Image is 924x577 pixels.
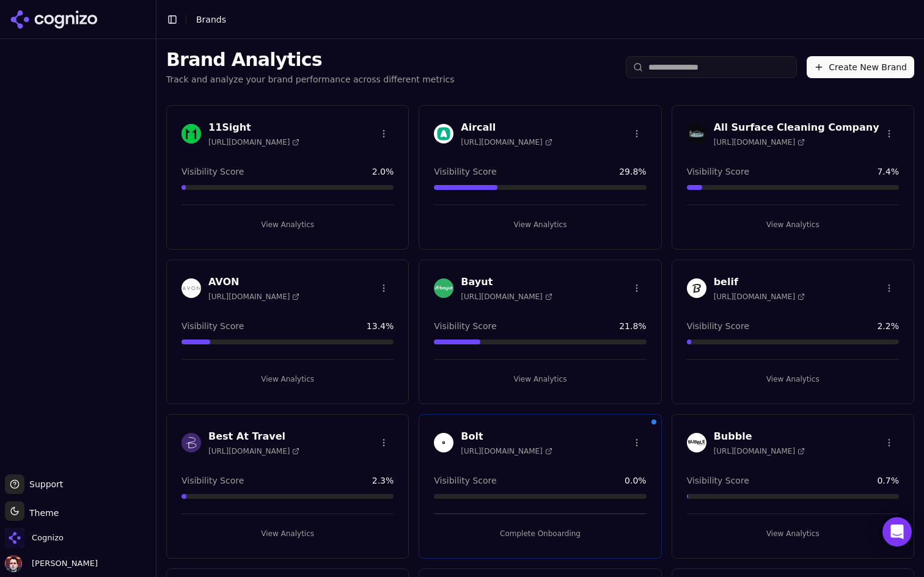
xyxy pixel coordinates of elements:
[877,320,899,332] span: 2.2 %
[687,124,706,143] img: All Surface Cleaning Company
[208,137,299,147] span: [URL][DOMAIN_NAME]
[434,433,453,452] img: Bolt
[24,478,63,490] span: Support
[434,215,646,234] button: View Analytics
[208,275,299,289] h3: AVON
[182,278,201,298] img: AVON
[24,508,59,518] span: Theme
[166,49,455,71] h1: Brand Analytics
[461,292,552,302] span: [URL][DOMAIN_NAME]
[27,558,98,569] span: [PERSON_NAME]
[619,165,646,178] span: 29.8 %
[182,524,394,543] button: View Analytics
[434,369,646,389] button: View Analytics
[687,369,899,389] button: View Analytics
[367,320,394,332] span: 13.4 %
[461,275,552,289] h3: Bayut
[182,165,244,178] span: Visibility Score
[461,429,552,444] h3: Bolt
[461,120,552,135] h3: Aircall
[434,474,496,487] span: Visibility Score
[461,446,552,456] span: [URL][DOMAIN_NAME]
[182,320,244,332] span: Visibility Score
[182,433,201,452] img: Best At Travel
[208,292,299,302] span: [URL][DOMAIN_NAME]
[5,528,64,548] button: Open organization switcher
[714,429,805,444] h3: Bubble
[687,320,749,332] span: Visibility Score
[687,278,706,298] img: belif
[714,275,805,289] h3: belif
[166,73,455,85] p: Track and analyze your brand performance across different metrics
[434,524,646,543] button: Complete Onboarding
[877,165,899,178] span: 7.4 %
[372,474,394,487] span: 2.3 %
[877,474,899,487] span: 0.7 %
[434,320,496,332] span: Visibility Score
[807,56,914,78] button: Create New Brand
[182,369,394,389] button: View Analytics
[687,474,749,487] span: Visibility Score
[461,137,552,147] span: [URL][DOMAIN_NAME]
[434,165,496,178] span: Visibility Score
[434,278,453,298] img: Bayut
[182,474,244,487] span: Visibility Score
[182,215,394,234] button: View Analytics
[714,137,805,147] span: [URL][DOMAIN_NAME]
[196,13,226,26] nav: breadcrumb
[196,15,226,24] span: Brands
[687,215,899,234] button: View Analytics
[372,165,394,178] span: 2.0 %
[714,292,805,302] span: [URL][DOMAIN_NAME]
[687,165,749,178] span: Visibility Score
[619,320,646,332] span: 21.8 %
[714,120,879,135] h3: All Surface Cleaning Company
[208,429,299,444] h3: Best At Travel
[208,120,299,135] h3: 11Sight
[714,446,805,456] span: [URL][DOMAIN_NAME]
[5,555,98,572] button: Open user button
[5,528,24,548] img: Cognizo
[32,532,64,543] span: Cognizo
[434,124,453,143] img: Aircall
[882,517,912,546] div: Open Intercom Messenger
[182,124,201,143] img: 11Sight
[5,555,22,572] img: Deniz Ozcan
[687,524,899,543] button: View Analytics
[625,474,647,487] span: 0.0 %
[687,433,706,452] img: Bubble
[208,446,299,456] span: [URL][DOMAIN_NAME]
